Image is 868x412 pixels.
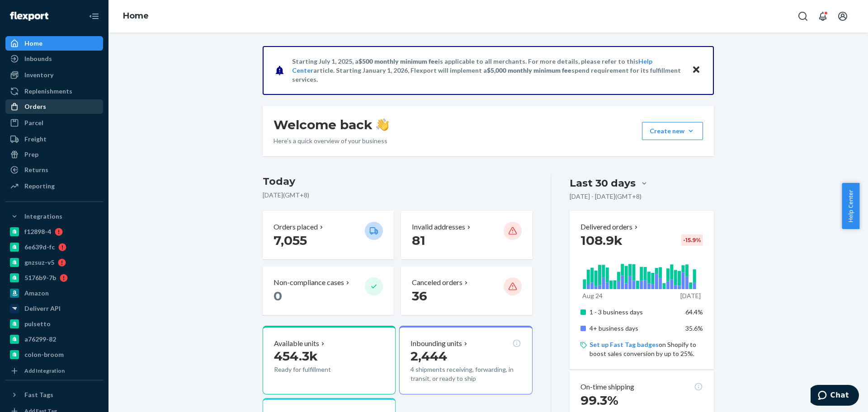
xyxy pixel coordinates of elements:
[5,51,103,66] a: Inbounds
[24,227,51,236] div: f12898-4
[5,147,103,162] a: Prep
[24,258,54,267] div: gnzsuz-v5
[24,87,72,96] div: Replenishments
[5,240,103,254] a: 6e639d-fc
[399,326,532,394] button: Inbounding units2,4444 shipments receiving, forwarding, in transit, or ready to ship
[24,118,43,127] div: Parcel
[410,348,447,364] span: 2,444
[24,102,46,111] div: Orders
[685,308,703,316] span: 64.4%
[590,308,679,317] p: 1 - 3 business days
[5,36,103,51] a: Home
[5,116,103,130] a: Parcel
[5,388,103,402] button: Fast Tags
[794,7,812,25] button: Open Search Box
[263,191,533,200] p: [DATE] ( GMT+8 )
[274,288,282,304] span: 0
[5,209,103,224] button: Integrations
[263,326,396,394] button: Available units454.3kReady for fulfillment
[263,174,533,189] h3: Today
[24,243,55,252] div: 6e639d-fc
[570,176,636,190] div: Last 30 days
[274,117,389,133] h1: Welcome back
[5,255,103,270] a: gnzsuz-v5
[642,122,703,140] button: Create new
[24,135,47,144] div: Freight
[5,347,103,362] a: colon-broom
[24,350,64,359] div: colon-broom
[359,57,438,65] span: $500 monthly minimum fee
[274,222,318,232] p: Orders placed
[5,99,103,114] a: Orders
[582,291,603,300] p: Aug 24
[570,192,642,201] p: [DATE] - [DATE] ( GMT+8 )
[5,286,103,300] a: Amazon
[412,233,425,248] span: 81
[685,324,703,332] span: 35.6%
[842,183,859,229] button: Help Center
[580,382,634,392] p: On-time shipping
[274,136,389,145] p: Here’s a quick overview of your business
[24,39,42,48] div: Home
[274,277,344,288] p: Non-compliance cases
[681,234,703,246] div: -15.9 %
[412,222,465,232] p: Invalid addresses
[24,390,53,399] div: Fast Tags
[263,211,394,259] button: Orders placed 7,055
[24,304,61,313] div: Deliverr API
[412,277,462,288] p: Canceled orders
[24,150,38,159] div: Prep
[590,341,659,348] a: Set up Fast Tag badges
[5,163,103,177] a: Returns
[123,11,149,21] a: Home
[690,64,702,77] button: Close
[5,68,103,82] a: Inventory
[24,367,65,375] div: Add Integration
[116,3,156,29] ol: breadcrumbs
[834,7,852,25] button: Open account menu
[24,70,53,80] div: Inventory
[580,393,618,408] span: 99.3%
[24,273,56,282] div: 5176b9-7b
[274,365,358,374] p: Ready for fulfillment
[24,165,48,174] div: Returns
[401,211,532,259] button: Invalid addresses 81
[24,212,62,221] div: Integrations
[24,335,56,344] div: a76299-82
[410,338,462,349] p: Inbounding units
[5,317,103,331] a: pulsetto
[410,365,521,383] p: 4 shipments receiving, forwarding, in transit, or ready to ship
[580,233,623,248] span: 108.9k
[10,12,48,21] img: Flexport logo
[5,365,103,376] a: Add Integration
[5,332,103,346] a: a76299-82
[680,291,701,300] p: [DATE]
[24,182,55,191] div: Reporting
[376,118,389,131] img: hand-wave emoji
[5,179,103,193] a: Reporting
[580,222,640,232] button: Delivered orders
[590,340,703,358] p: on Shopify to boost sales conversion by up to 25%.
[263,267,394,315] button: Non-compliance cases 0
[5,271,103,285] a: 5176b9-7b
[412,288,427,304] span: 36
[5,301,103,316] a: Deliverr API
[274,348,318,364] span: 454.3k
[5,132,103,146] a: Freight
[24,319,51,328] div: pulsetto
[590,324,679,333] p: 4+ business days
[24,289,49,298] div: Amazon
[5,84,103,98] a: Replenishments
[811,385,859,407] iframe: Opens a widget where you can chat to one of our agents
[292,57,683,84] p: Starting July 1, 2025, a is applicable to all merchants. For more details, please refer to this a...
[401,267,532,315] button: Canceled orders 36
[274,233,307,248] span: 7,055
[814,7,832,25] button: Open notifications
[24,54,52,63] div: Inbounds
[487,66,571,74] span: $5,000 monthly minimum fee
[85,7,103,25] button: Close Navigation
[274,338,319,349] p: Available units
